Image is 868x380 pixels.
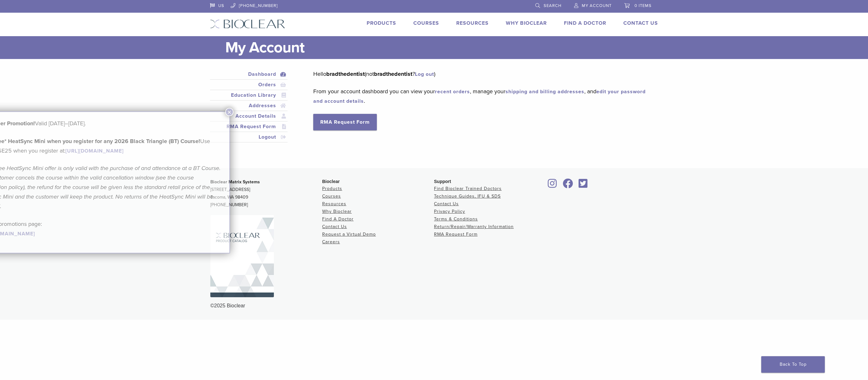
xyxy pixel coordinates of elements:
a: [URL][DOMAIN_NAME] [65,148,124,154]
span: Search [544,3,561,8]
h1: My Account [225,36,658,59]
nav: Account pages [210,69,288,150]
span: Support [434,179,451,184]
a: Why Bioclear [506,20,547,26]
a: Why Bioclear [322,209,352,214]
a: Account Details [211,112,286,120]
a: RMA Request Form [434,232,478,237]
a: recent orders [435,88,470,95]
div: ©2025 Bioclear [210,302,658,310]
a: Bioclear [560,182,575,189]
a: Back To Top [761,356,825,373]
a: Resources [322,201,346,206]
strong: Bioclear Matrix Systems [210,179,260,185]
a: Contact Us [322,224,347,229]
a: shipping and billing addresses [505,88,584,95]
a: Contact Us [434,201,459,206]
a: Addresses [211,102,286,109]
a: Dashboard [211,70,286,78]
a: Products [322,186,342,191]
a: Privacy Policy [434,209,465,214]
a: Request a Virtual Demo [322,232,376,237]
p: Hello (not ? ) [313,69,648,79]
a: Orders [211,81,286,88]
a: Return/Repair/Warranty Information [434,224,514,229]
a: Find Bioclear Trained Doctors [434,186,502,191]
span: 0 items [634,3,652,8]
a: Logout [211,133,286,141]
a: Technique Guides, IFU & SDS [434,193,501,199]
a: Products [367,20,396,26]
strong: bradthedentist [374,70,412,77]
a: Find A Doctor [322,216,354,222]
img: Bioclear [210,19,285,29]
span: Bioclear [322,179,340,184]
span: My Account [582,3,612,8]
a: Terms & Conditions [434,216,478,222]
a: Contact Us [623,20,658,26]
a: RMA Request Form [313,114,377,130]
a: Careers [322,239,340,245]
a: Bioclear [546,182,559,189]
a: Log out [415,71,434,77]
a: Bioclear [576,182,590,189]
button: Close [225,108,234,116]
a: RMA Request Form [211,123,286,130]
a: Education Library [211,91,286,99]
a: Courses [322,193,341,199]
p: From your account dashboard you can view your , manage your , and . [313,87,648,106]
a: Resources [456,20,489,26]
img: Bioclear [210,215,274,297]
a: Find A Doctor [564,20,606,26]
a: Courses [413,20,439,26]
p: [STREET_ADDRESS] Tacoma, WA 98409 [PHONE_NUMBER] [210,178,322,209]
strong: bradthedentist [326,70,365,77]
